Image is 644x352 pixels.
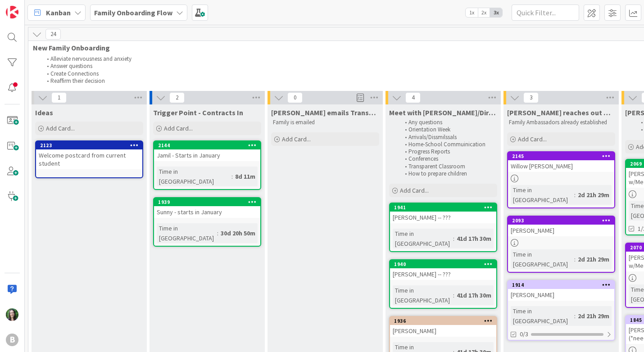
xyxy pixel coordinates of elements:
a: 2145Willow [PERSON_NAME]Time in [GEOGRAPHIC_DATA]:2d 21h 29m [507,151,615,208]
div: 41d 17h 30m [454,234,494,244]
span: Lorraine emails Transparent Classroom information [271,108,379,117]
span: : [574,311,576,321]
div: 2144 [154,141,260,149]
div: 1940[PERSON_NAME] -- ??? [390,260,496,280]
div: 1914 [508,281,614,289]
a: 2144Jamil - Starts in JanuaryTime in [GEOGRAPHIC_DATA]:8d 11m [153,140,261,190]
div: 2123 [36,141,142,149]
li: Transparent Classroom [400,163,496,170]
span: 3 [523,92,539,103]
span: 1 [51,92,67,103]
img: ML [6,308,18,321]
div: Time in [GEOGRAPHIC_DATA] [511,306,574,326]
div: 1936[PERSON_NAME] [390,317,496,337]
span: Kehr reaches out with parent ambassador [507,108,615,117]
div: 1940 [394,261,496,267]
div: Welcome postcard from current student [36,149,142,169]
span: : [453,290,454,300]
img: Visit kanbanzone.com [6,6,18,18]
span: Add Card... [400,186,429,194]
a: 1939Sunny - starts in JanuaryTime in [GEOGRAPHIC_DATA]:30d 20h 50m [153,197,261,247]
span: 0 [287,92,303,103]
div: 2d 21h 29m [576,190,612,200]
span: : [453,234,454,244]
div: 1939 [158,199,260,205]
li: Orientation Week [400,126,496,133]
div: 1914 [512,282,614,288]
li: Arrivals/Dissmilssals [400,134,496,141]
p: Family Ambassadors already established [509,119,613,126]
div: 2d 21h 29m [576,254,612,264]
span: Add Card... [282,135,311,143]
span: 4 [405,92,421,103]
div: 1941 [390,203,496,212]
li: Any questions [400,119,496,126]
a: 2123Welcome postcard from current student [35,140,143,178]
a: 2093[PERSON_NAME]Time in [GEOGRAPHIC_DATA]:2d 21h 29m [507,216,615,273]
div: 2123Welcome postcard from current student [36,141,142,169]
div: Time in [GEOGRAPHIC_DATA] [511,249,574,269]
div: 2145Willow [PERSON_NAME] [508,152,614,172]
div: Time in [GEOGRAPHIC_DATA] [157,223,217,243]
a: 1941[PERSON_NAME] -- ???Time in [GEOGRAPHIC_DATA]:41d 17h 30m [389,203,497,252]
div: 2093 [508,217,614,225]
div: 1936 [390,317,496,325]
li: How to prepare children [400,170,496,177]
div: 2d 21h 29m [576,311,612,321]
div: 2093 [512,217,614,224]
div: [PERSON_NAME] [508,225,614,236]
div: 30d 20h 50m [218,228,258,238]
div: 2145 [508,152,614,160]
span: Add Card... [164,124,193,132]
div: 2144Jamil - Starts in January [154,141,260,161]
div: B [6,334,18,346]
div: 8d 11m [233,171,258,181]
div: [PERSON_NAME] -- ??? [390,212,496,223]
div: Willow [PERSON_NAME] [508,160,614,172]
b: Family Onboarding Flow [94,8,172,17]
a: 1914[PERSON_NAME]Time in [GEOGRAPHIC_DATA]:2d 21h 29m0/3 [507,280,615,341]
div: Sunny - starts in January [154,206,260,218]
span: 3x [490,8,502,17]
li: Conferences [400,155,496,162]
input: Quick Filter... [512,5,579,21]
span: Kanban [46,7,71,18]
div: Jamil - Starts in January [154,149,260,161]
div: 1941 [394,204,496,211]
span: 2 [169,92,185,103]
li: Home-School Commuinication [400,141,496,148]
div: 1939 [154,198,260,206]
span: 1x [466,8,478,17]
a: 1940[PERSON_NAME] -- ???Time in [GEOGRAPHIC_DATA]:41d 17h 30m [389,259,497,309]
div: 1936 [394,318,496,324]
div: 2144 [158,142,260,149]
span: : [217,228,218,238]
div: Time in [GEOGRAPHIC_DATA] [511,185,574,205]
span: 24 [45,29,61,40]
span: Add Card... [46,124,75,132]
span: 0/3 [520,329,528,339]
div: [PERSON_NAME] -- ??? [390,268,496,280]
div: 1939Sunny - starts in January [154,198,260,218]
p: Family is emailed [273,119,377,126]
span: Trigger Point - Contracts In [153,108,243,117]
div: 2145 [512,153,614,159]
li: Progress Reports [400,148,496,155]
span: Meet with Meagan/Director of Education [389,108,497,117]
div: 1940 [390,260,496,268]
div: Time in [GEOGRAPHIC_DATA] [393,285,453,305]
span: Add Card... [518,135,547,143]
span: Ideas [35,108,53,117]
div: 2093[PERSON_NAME] [508,217,614,236]
div: Time in [GEOGRAPHIC_DATA] [157,167,231,186]
span: 2x [478,8,490,17]
span: : [574,254,576,264]
span: : [574,190,576,200]
div: [PERSON_NAME] [390,325,496,337]
div: 2123 [40,142,142,149]
div: 1941[PERSON_NAME] -- ??? [390,203,496,223]
div: Time in [GEOGRAPHIC_DATA] [393,229,453,248]
span: : [231,171,233,181]
div: [PERSON_NAME] [508,289,614,301]
div: 1914[PERSON_NAME] [508,281,614,301]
